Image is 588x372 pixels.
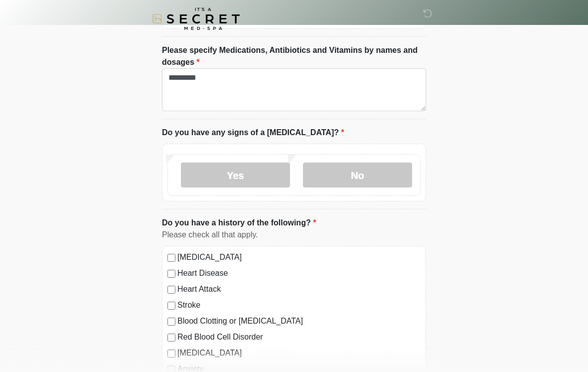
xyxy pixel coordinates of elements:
[167,350,175,358] input: [MEDICAL_DATA]
[167,254,175,262] input: [MEDICAL_DATA]
[303,163,412,187] label: No
[177,315,421,327] label: Blood Clotting or [MEDICAL_DATA]
[162,44,426,68] label: Please specify Medications, Antibiotics and Vitamins by names and dosages
[162,229,426,241] div: Please check all that apply.
[167,286,175,294] input: Heart Attack
[167,302,175,310] input: Stroke
[177,251,421,263] label: [MEDICAL_DATA]
[162,127,344,139] label: Do you have any signs of a [MEDICAL_DATA]?
[177,283,421,295] label: Heart Attack
[167,318,175,326] input: Blood Clotting or [MEDICAL_DATA]
[152,7,240,30] img: It's A Secret Med Spa Logo
[177,267,421,279] label: Heart Disease
[167,270,175,278] input: Heart Disease
[177,347,421,359] label: [MEDICAL_DATA]
[181,163,290,187] label: Yes
[177,299,421,311] label: Stroke
[162,217,316,229] label: Do you have a history of the following?
[167,334,175,342] input: Red Blood Cell Disorder
[177,331,421,343] label: Red Blood Cell Disorder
